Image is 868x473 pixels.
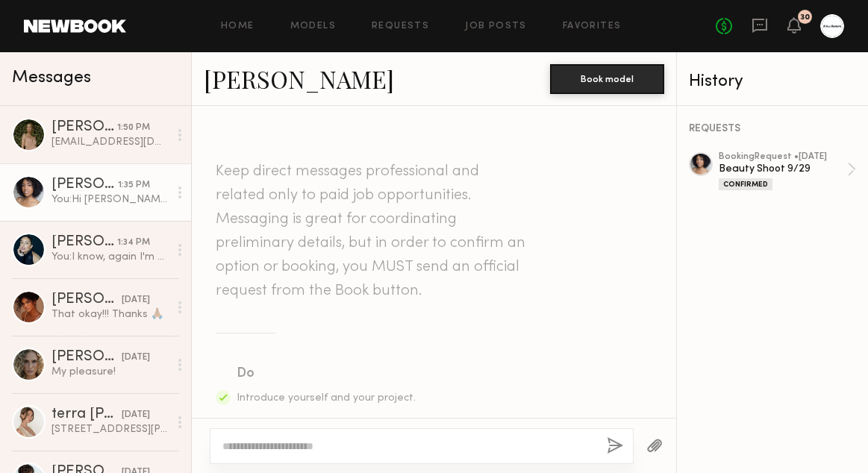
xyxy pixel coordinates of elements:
a: Models [290,22,336,31]
a: Home [221,22,255,31]
a: [PERSON_NAME] [204,63,394,95]
div: [PERSON_NAME] [51,292,122,307]
a: Requests [372,22,429,31]
span: Introduce yourself and your project. [237,393,416,403]
div: 1:35 PM [118,178,150,192]
div: [PERSON_NAME] [51,350,122,365]
div: [EMAIL_ADDRESS][DOMAIN_NAME] [51,135,169,149]
div: 1:34 PM [117,236,150,250]
header: Keep direct messages professional and related only to paid job opportunities. Messaging is great ... [216,160,529,303]
div: [PERSON_NAME] [51,120,117,135]
div: 30 [800,13,810,22]
div: [DATE] [122,351,150,365]
span: Messages [12,69,91,87]
div: Do [237,363,428,384]
div: [DATE] [122,408,150,422]
div: Beauty Shoot 9/29 [719,162,847,176]
div: [PERSON_NAME] [51,235,117,250]
div: [PERSON_NAME] [51,178,118,192]
a: Book model [550,72,664,84]
div: terra [PERSON_NAME] [51,407,122,422]
div: You: Hi [PERSON_NAME]! Would you mind sending me your phone and email for the call sheet? Thanks! [51,192,169,207]
div: REQUESTS [689,124,856,134]
div: [STREET_ADDRESS][PERSON_NAME] [51,422,169,436]
div: History [689,73,856,90]
div: 1:50 PM [117,121,150,135]
div: [DATE] [122,293,150,307]
div: You: I know, again I'm so sorry! I was so looking forward to seeing you again too! [51,250,169,264]
a: Favorites [563,22,622,31]
div: booking Request • [DATE] [719,152,847,162]
button: Book model [550,64,664,94]
a: Job Posts [465,22,527,31]
div: Confirmed [719,178,772,190]
div: My pleasure! [51,365,169,379]
div: That okay!!! Thanks 🙏🏽 [51,307,169,322]
a: bookingRequest •[DATE]Beauty Shoot 9/29Confirmed [719,152,856,190]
